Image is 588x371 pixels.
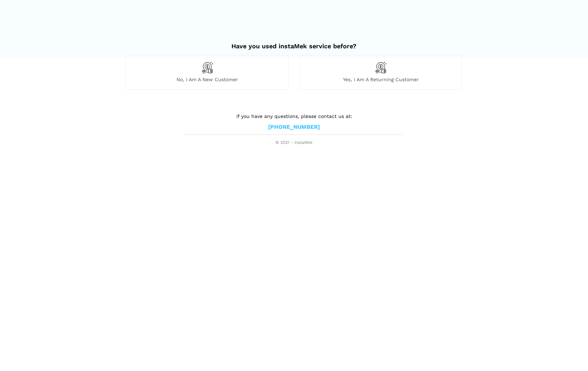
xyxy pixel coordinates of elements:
[184,112,404,120] p: If you have any questions, please contact us at:
[300,76,462,83] span: Yes, I am a returning customer
[268,124,320,131] a: [PHONE_NUMBER]
[184,140,404,146] span: © 2021 - instaMek
[126,35,462,50] h2: Have you used instaMek service before?
[126,76,288,83] span: No, I am a new customer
